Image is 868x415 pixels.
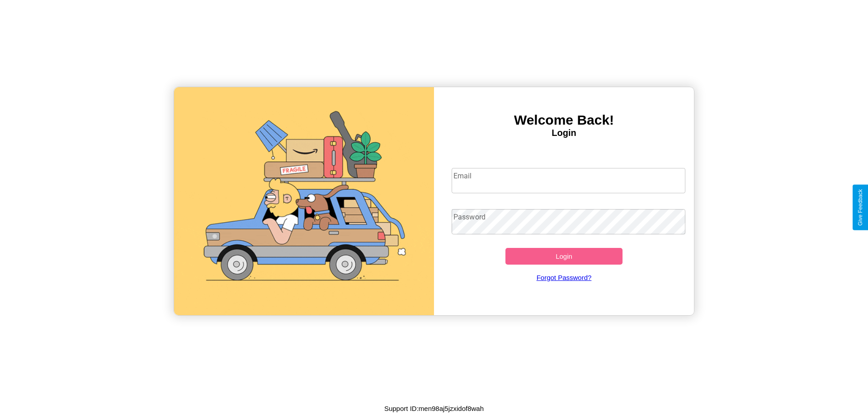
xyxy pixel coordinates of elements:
[434,128,694,138] h4: Login
[384,402,484,415] p: Support ID: men98aj5jzxidof8wah
[857,189,863,226] div: Give Feedback
[505,248,623,265] button: Login
[434,112,694,128] h3: Welcome Back!
[447,265,681,290] a: Forgot Password?
[174,87,434,315] img: gif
